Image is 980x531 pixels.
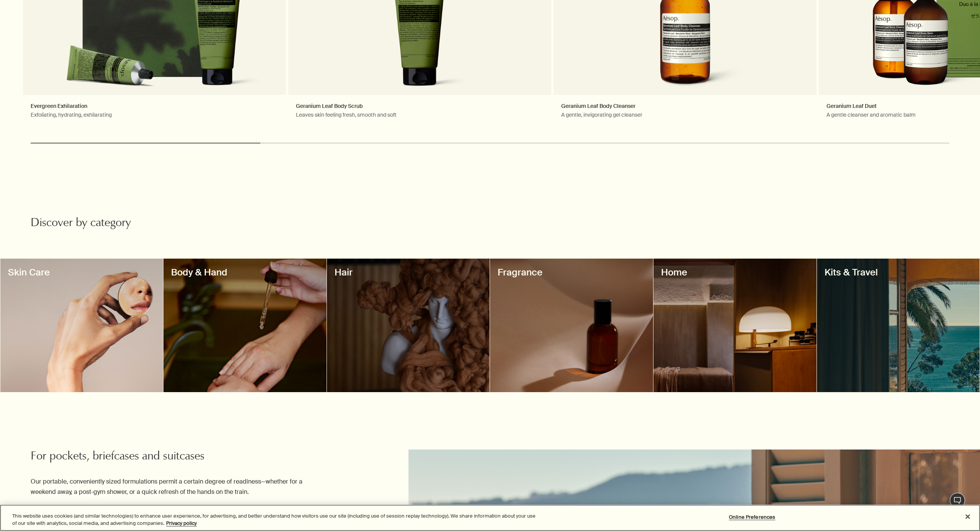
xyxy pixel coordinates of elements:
a: DecorativeKits & Travel [817,259,980,392]
a: DecorativeFragrance [490,259,653,392]
p: Our portable, conveniently sized formulations permit a certain degree of readiness—whether for a ... [31,476,327,497]
h3: Skin Care [8,266,156,279]
h3: Home [661,266,809,279]
a: DecorativeSkin Care [0,259,163,392]
a: DecorativeHome [653,259,817,392]
a: DecorativeBody & Hand [163,259,327,392]
h3: Hair [335,266,482,279]
h3: Body & Hand [171,266,319,279]
h3: Kits & Travel [825,266,972,279]
h2: Discover by category [31,216,337,231]
h3: Fragrance [498,266,645,279]
h2: For pockets, briefcases and suitcases [31,450,327,465]
button: Online Preferences, Opens the preference center dialog [728,510,776,525]
button: Live Assistance [950,493,965,508]
div: This website uses cookies (and similar technologies) to enhance user experience, for advertising,... [12,512,539,527]
a: DecorativeHair [327,259,490,392]
a: More information about your privacy, opens in a new tab [166,520,197,526]
button: Close [959,508,976,525]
